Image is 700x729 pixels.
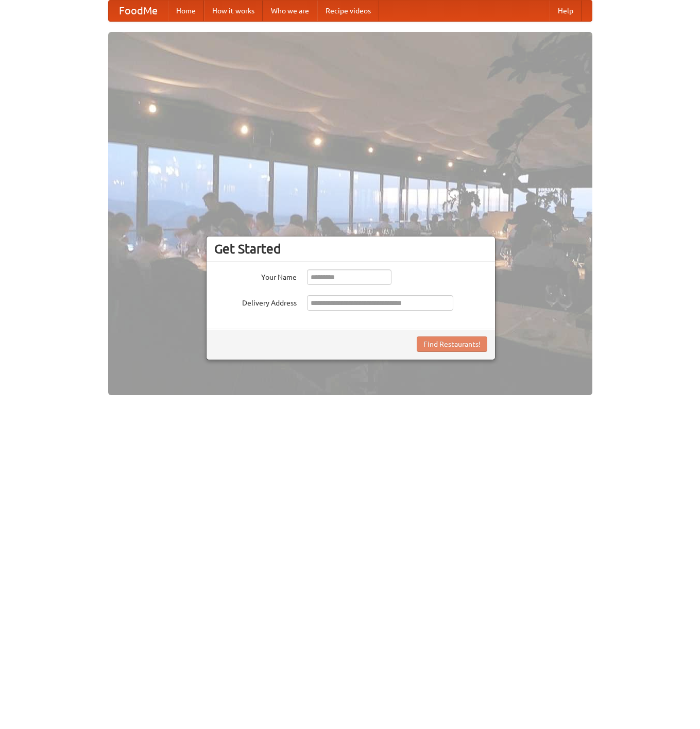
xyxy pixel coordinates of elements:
[317,1,379,21] a: Recipe videos
[214,295,297,308] label: Delivery Address
[109,1,168,21] a: FoodMe
[168,1,204,21] a: Home
[417,336,487,352] button: Find Restaurants!
[263,1,317,21] a: Who we are
[204,1,263,21] a: How it works
[214,241,487,257] h3: Get Started
[550,1,582,21] a: Help
[214,269,297,282] label: Your Name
